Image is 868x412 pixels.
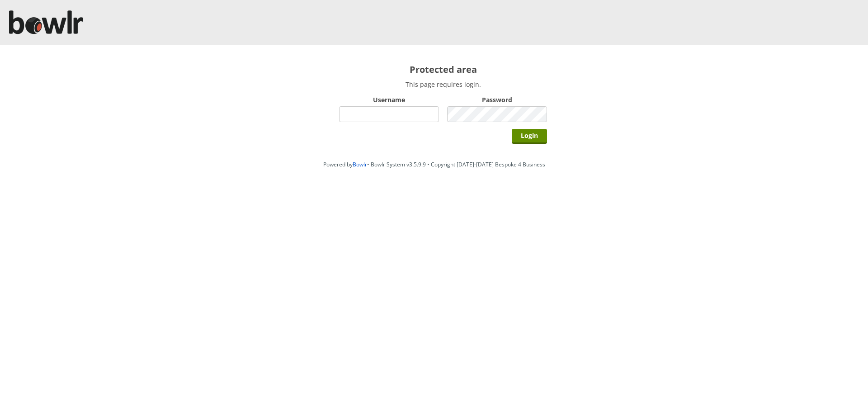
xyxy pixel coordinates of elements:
span: Powered by • Bowlr System v3.5.9.9 • Copyright [DATE]-[DATE] Bespoke 4 Business [323,161,545,168]
input: Login [512,129,547,144]
h2: Protected area [339,63,547,76]
p: This page requires login. [339,80,547,89]
a: Bowlr [353,161,367,168]
label: Password [447,95,547,104]
label: Username [339,95,439,104]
